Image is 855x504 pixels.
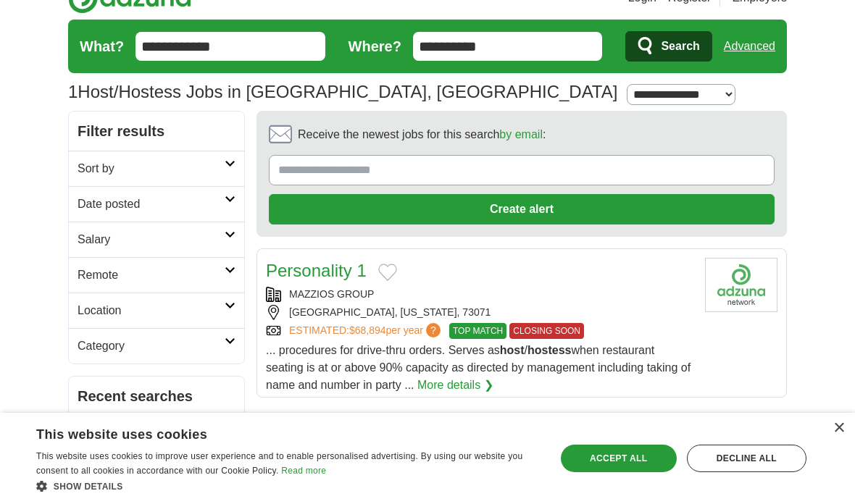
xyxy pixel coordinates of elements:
a: Location [69,293,244,328]
a: by email [499,128,543,140]
span: $68,894 [349,324,386,336]
div: Decline all [687,445,806,472]
h2: Salary [78,231,225,248]
span: Search [661,32,699,61]
div: [GEOGRAPHIC_DATA], [US_STATE], 73071 [266,305,693,320]
span: 1 [68,79,78,105]
strong: host [500,344,525,356]
span: ? [426,323,441,337]
a: Personality 1 [266,261,367,280]
div: Close [833,423,844,434]
h2: Date posted [78,196,225,213]
h2: Remote [78,266,225,284]
button: Add to favorite jobs [378,264,397,281]
span: Show details [54,482,123,492]
label: What? [80,35,124,57]
div: This website uses cookies [36,421,504,443]
span: Receive the newest jobs for this search : [298,126,546,143]
h2: Location [78,302,225,319]
h2: Recent searches [78,385,235,407]
button: Search [625,31,712,62]
button: Create alert [269,194,775,224]
label: Where? [349,35,401,57]
h2: Category [78,337,225,355]
div: Accept all [561,445,677,472]
h2: Filter results [69,112,244,151]
a: Remote [69,257,244,293]
span: This website uses cookies to improve user experience and to enable personalised advertising. By u... [36,451,522,476]
a: Advanced [724,32,775,61]
div: Show details [36,479,541,493]
a: Read more, opens a new window [281,466,326,476]
strong: hostess [527,344,571,356]
h1: Host/Hostess Jobs in [GEOGRAPHIC_DATA], [GEOGRAPHIC_DATA] [68,82,617,101]
a: Category [69,328,244,364]
div: MAZZIOS GROUP [266,287,693,302]
a: Sort by [69,151,244,186]
a: More details ❯ [417,377,493,394]
img: Company logo [705,258,777,312]
a: ESTIMATED:$68,894per year? [289,323,443,339]
span: TOP MATCH [449,323,506,339]
a: Date posted [69,186,244,222]
span: CLOSING SOON [509,323,584,339]
a: Salary [69,222,244,257]
h2: Sort by [78,160,225,177]
span: ... procedures for drive-thru orders. Serves as / when restaurant seating is at or above 90% capa... [266,344,691,391]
